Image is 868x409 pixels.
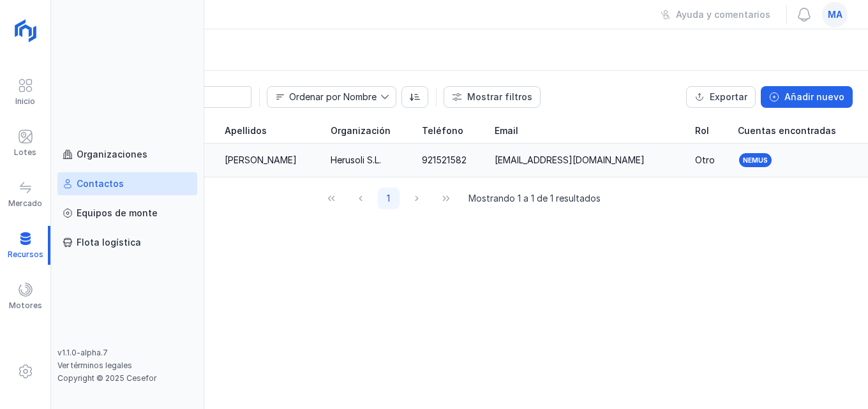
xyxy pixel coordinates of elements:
span: Email [495,124,518,137]
a: Ver términos legales [57,361,132,370]
div: Contactos [77,177,124,190]
span: Apellidos [225,124,267,137]
span: Organización [331,124,391,137]
a: Equipos de monte [57,202,197,225]
img: logoRight.svg [10,15,41,47]
div: 921521582 [422,154,467,167]
a: Contactos [57,172,197,195]
a: Flota logística [57,231,197,254]
span: Teléfono [422,124,463,137]
span: Mostrando 1 a 1 de 1 resultados [468,192,601,205]
div: Añadir nuevo [784,91,844,103]
div: Herusoli S.L. [331,154,381,167]
button: Page 1 [378,188,400,209]
div: v1.1.0-alpha.7 [57,348,197,358]
div: Mostrar filtros [467,91,532,103]
div: Equipos de monte [77,207,158,219]
div: Organizaciones [77,148,147,161]
div: Flota logística [77,236,141,249]
div: [PERSON_NAME] [225,154,297,167]
a: Organizaciones [57,143,197,166]
div: Otro [695,154,715,167]
button: Ayuda y comentarios [652,4,779,26]
div: Copyright © 2025 Cesefor [57,373,197,383]
span: ma [828,8,842,21]
div: Nemus [743,156,768,165]
button: Mostrar filtros [444,86,541,108]
div: Lotes [14,147,36,158]
div: Ayuda y comentarios [676,8,770,21]
div: Exportar [710,91,747,103]
span: Rol [695,124,709,137]
button: Añadir nuevo [761,86,853,108]
span: Nombre [267,87,380,107]
div: Motores [9,301,42,311]
button: Exportar [686,86,756,108]
span: Cuentas encontradas [738,124,836,137]
div: Ordenar por Nombre [289,93,377,101]
div: [EMAIL_ADDRESS][DOMAIN_NAME] [495,154,645,167]
div: Mercado [8,198,42,209]
div: Inicio [15,96,35,107]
